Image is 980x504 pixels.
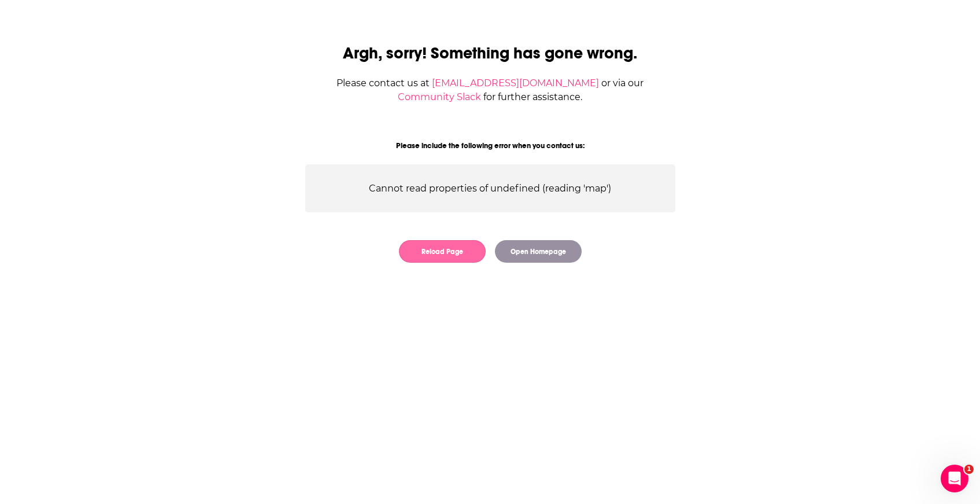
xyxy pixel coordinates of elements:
div: Please include the following error when you contact us: [305,141,675,150]
div: Cannot read properties of undefined (reading 'map') [305,164,675,212]
button: Reload Page [399,240,486,263]
a: Community Slack [398,91,481,102]
iframe: Intercom live chat [941,465,968,492]
button: Open Homepage [495,240,582,263]
span: 1 [964,465,974,474]
a: [EMAIL_ADDRESS][DOMAIN_NAME] [432,78,599,89]
div: Please contact us at or via our for further assistance. [305,76,675,104]
h2: Argh, sorry! Something has gone wrong. [305,43,675,63]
